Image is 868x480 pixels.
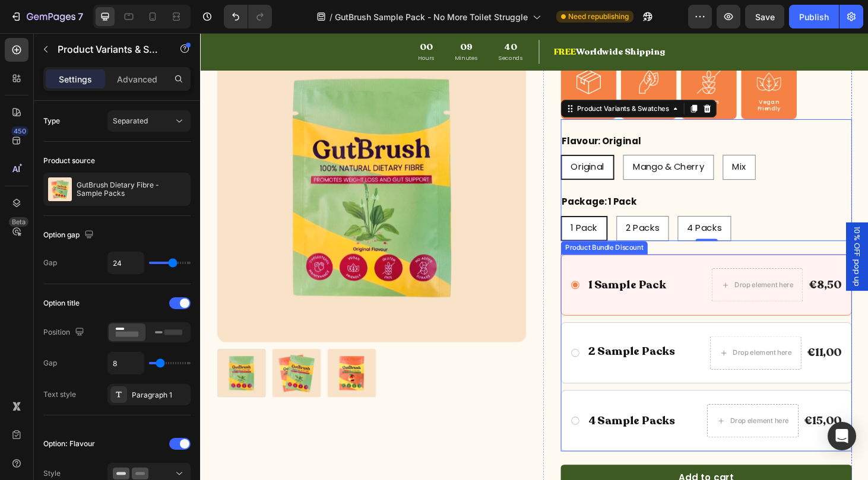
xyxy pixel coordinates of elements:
div: Product Variants & Swatches [399,75,502,85]
button: Save [745,5,784,28]
div: Drop element here [569,263,632,273]
p: Advanced [117,73,157,85]
p: 2 Sample Packs [413,332,506,347]
span: Mango & Cherry [461,135,537,149]
span: Original [395,135,430,149]
div: €11,00 [645,332,685,349]
div: 00 [232,9,250,21]
div: Publish [799,11,829,23]
div: Gap [43,258,57,268]
p: Seconds [318,23,344,30]
p: Hours [232,23,250,30]
p: Free Worldwide Shipping [385,69,442,84]
div: Open Intercom Messenger [828,422,856,450]
p: 4 Sample Packs [413,405,506,421]
iframe: Design area [200,33,868,480]
div: Position [43,325,87,341]
p: Gluten [514,69,571,77]
div: Option title [43,298,80,309]
div: Option: Flavour [43,438,95,449]
input: Auto [108,252,144,274]
div: Type [43,116,60,126]
div: €8,50 [647,259,685,277]
p: 100% Natural Ingredients [449,69,506,84]
p: Minutes [271,23,296,30]
span: 1 Pack [395,201,423,214]
span: FREE [377,13,401,26]
input: Auto [108,352,144,374]
p: Friendly [578,77,635,84]
legend: Flavour: Original [384,106,471,125]
span: / [330,11,332,23]
p: 1 Sample Pack [413,260,496,276]
span: GutBrush Sample Pack - No More Toilet Struggle [335,11,528,23]
div: Undo/Redo [224,5,272,28]
span: Need republishing [568,11,629,22]
div: Drop element here [565,408,628,418]
div: Gap [43,358,57,368]
div: Style [43,468,61,479]
img: product feature img [48,177,72,201]
span: 2 Packs [454,201,489,214]
p: Settings [59,73,92,85]
span: 10% OFF pop up [695,206,707,270]
div: 450 [11,126,28,136]
div: Paragraph 1 [132,390,188,400]
div: €15,00 [642,404,685,422]
span: Worldwide Shipping [401,13,496,26]
div: Beta [9,217,28,227]
div: Product Bundle Discount [387,223,474,234]
button: Separated [107,110,191,132]
p: 7 [78,9,83,24]
p: Product Variants & Swatches [58,42,159,56]
span: Save [755,12,775,22]
p: Vegan [578,69,635,77]
div: Drop element here [568,336,631,345]
div: 40 [318,9,344,21]
p: GutBrush Dietary Fibre - Sample Packs [77,181,186,198]
div: Text style [43,389,76,400]
button: Publish [789,5,839,28]
legend: Package: 1 Pack [384,170,466,190]
span: Mix [567,135,582,149]
div: 09 [271,9,296,21]
button: 7 [5,5,88,28]
span: 4 Packs [519,201,556,214]
div: Product source [43,155,95,166]
div: Option gap [43,227,96,243]
span: Separated [113,116,148,125]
